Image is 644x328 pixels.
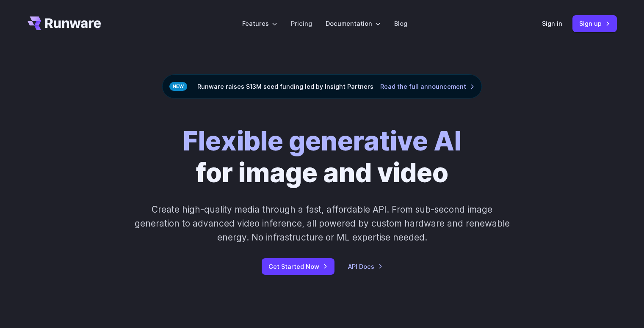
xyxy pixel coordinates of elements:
[394,19,407,28] a: Blog
[326,19,381,28] label: Documentation
[28,16,101,30] a: Go to /
[183,125,462,157] strong: Flexible generative AI
[291,19,312,28] a: Pricing
[183,126,462,189] h1: for image and video
[572,15,617,32] a: Sign up
[162,74,482,98] div: Runware raises $13M seed funding led by Insight Partners
[133,202,511,245] p: Create high-quality media through a fast, affordable API. From sub-second image generation to adv...
[542,19,562,28] a: Sign in
[262,258,334,275] a: Get Started Now
[380,82,475,91] a: Read the full announcement
[242,19,277,28] label: Features
[348,262,383,271] a: API Docs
